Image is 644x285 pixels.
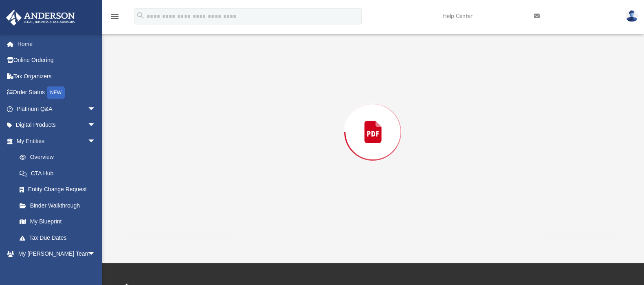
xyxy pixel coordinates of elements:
[110,15,120,21] a: menu
[11,230,108,246] a: Tax Due Dates
[47,86,65,99] div: NEW
[88,117,104,134] span: arrow_drop_down
[6,68,108,84] a: Tax Organizers
[6,133,108,149] a: My Entitiesarrow_drop_down
[88,246,104,263] span: arrow_drop_down
[4,10,77,26] img: Anderson Advisors Platinum Portal
[6,246,104,262] a: My [PERSON_NAME] Teamarrow_drop_down
[11,165,108,181] a: CTA Hub
[6,84,108,101] a: Order StatusNEW
[129,5,617,237] div: Preview
[6,101,108,117] a: Platinum Q&Aarrow_drop_down
[11,197,108,214] a: Binder Walkthrough
[626,10,638,22] img: User Pic
[11,181,108,198] a: Entity Change Request
[11,214,104,230] a: My Blueprint
[88,101,104,117] span: arrow_drop_down
[6,117,108,133] a: Digital Productsarrow_drop_down
[110,11,120,21] i: menu
[6,52,108,68] a: Online Ordering
[6,36,108,52] a: Home
[11,149,108,166] a: Overview
[88,133,104,150] span: arrow_drop_down
[136,11,145,20] i: search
